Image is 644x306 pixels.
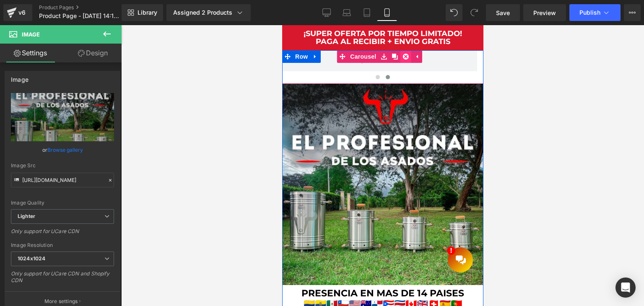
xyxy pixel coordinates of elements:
div: Image Src [11,163,114,169]
div: or [11,145,114,154]
div: v6 [17,7,27,18]
input: Link [11,173,114,187]
span: Image [22,31,40,38]
div: Assigned 2 Products [173,8,244,17]
a: New Library [122,4,163,21]
button: Undo [446,4,462,21]
a: Laptop [337,4,357,21]
button: More [624,4,641,21]
p: More settings [44,298,78,305]
b: ¡SUPER OFERTA POR TIEMPO LIMITADO! [21,4,180,13]
div: Open Intercom Messenger [615,277,636,298]
div: Only support for UCare CDN [11,228,114,240]
span: 🇨🇴🇪🇨🇲🇽🇨🇱🇺🇸🇦🇺🇵🇦🇵🇷🇨🇷🇨🇦🇬🇧🇨🇭🇪🇸🇵🇹 [21,273,180,285]
span: Library [138,9,157,16]
a: Design [62,44,123,62]
span: Product Page - [DATE] 14:17:30 [39,13,119,19]
span: Row [11,25,28,38]
a: v6 [3,4,32,21]
a: Mobile [377,4,397,21]
b: 1024x1024 [18,255,45,262]
div: Image Resolution [11,242,114,248]
a: Expand / Collapse [129,25,140,38]
b: Lighter [18,213,35,219]
span: PRESENCIA EN MAS DE 14 PAISES [19,262,182,274]
a: Save module [96,25,107,38]
a: Desktop [317,4,337,21]
div: Image Quality [11,200,114,206]
span: Carousel [66,25,96,38]
a: Preview [523,4,566,21]
span: Preview [533,8,556,17]
a: Delete Module [118,25,129,38]
iframe: wizybot-chat-iframe [161,218,195,252]
div: Image [11,71,29,83]
a: Product Pages [39,4,135,11]
a: Clone Module [107,25,118,38]
a: Tablet [357,4,377,21]
span: Publish [579,9,600,16]
button: Publish [569,4,621,21]
button: Redo [466,4,483,21]
b: PAGA AL RECIBIR + ENVIO GRATIS [34,12,168,21]
a: Expand / Collapse [28,25,39,38]
a: Browse gallery [47,143,83,157]
div: Only support for UCare CDN and Shopify CDN [11,270,114,289]
span: Save [496,8,510,17]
